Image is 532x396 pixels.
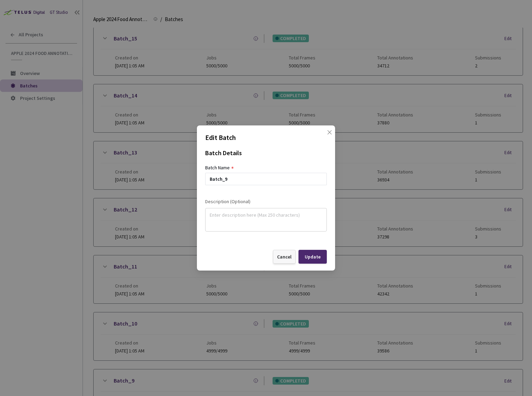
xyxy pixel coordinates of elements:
[205,198,250,205] span: Description (Optional)
[205,148,327,158] div: Batch Details
[205,164,230,171] div: Batch Name
[277,254,292,260] div: Cancel
[320,130,331,141] button: Close
[205,132,327,143] p: Edit Batch
[327,130,332,149] span: close
[305,254,321,260] div: Update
